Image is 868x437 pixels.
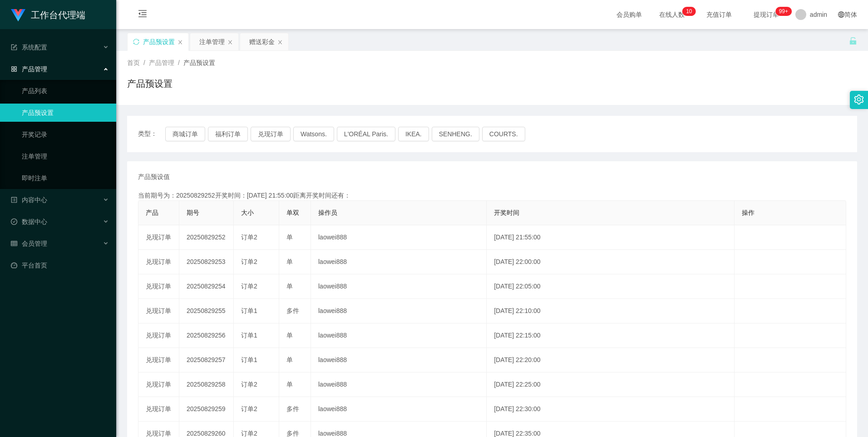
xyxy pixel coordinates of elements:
[742,209,755,216] span: 操作
[11,11,85,18] a: 工作台代理端
[432,127,479,141] button: SENHENG.
[31,0,85,30] h1: 工作台代理端
[179,274,234,299] td: 20250829254
[241,356,257,363] span: 订单1
[849,37,857,45] i: 图标: unlock
[178,40,183,45] i: 图标: close
[22,169,109,187] a: 即时注单
[241,381,257,388] span: 订单2
[22,82,109,100] a: 产品列表
[487,397,735,422] td: [DATE] 22:30:00
[138,323,179,348] td: 兑现订单
[311,299,487,323] td: laowei888
[286,405,299,412] span: 多件
[251,127,291,141] button: 兑现订单
[183,59,215,66] span: 产品预设置
[854,94,864,104] i: 图标: setting
[127,59,140,66] span: 首页
[11,197,17,203] i: 图标: profile
[749,11,784,18] span: 提现订单
[311,348,487,372] td: laowei888
[138,127,165,141] span: 类型：
[138,250,179,274] td: 兑现订单
[138,299,179,323] td: 兑现订单
[143,59,145,66] span: /
[143,33,175,50] div: 产品预设置
[138,225,179,250] td: 兑现订单
[138,372,179,397] td: 兑现订单
[686,7,689,16] p: 1
[487,225,735,250] td: [DATE] 21:55:00
[241,430,257,437] span: 订单2
[337,127,395,141] button: L'ORÉAL Paris.
[286,233,293,241] span: 单
[702,11,736,18] span: 充值订单
[187,209,199,216] span: 期号
[487,250,735,274] td: [DATE] 22:00:00
[286,430,299,437] span: 多件
[133,39,139,45] i: 图标: sync
[138,274,179,299] td: 兑现订单
[775,7,792,16] sup: 1016
[179,372,234,397] td: 20250829258
[311,397,487,422] td: laowei888
[178,59,180,66] span: /
[241,209,254,216] span: 大小
[286,332,293,339] span: 单
[127,0,158,30] i: 图标: menu-fold
[199,33,225,50] div: 注单管理
[165,127,205,141] button: 商城订单
[11,44,17,50] i: 图标: form
[487,274,735,299] td: [DATE] 22:05:00
[138,172,170,182] span: 产品预设值
[179,250,234,274] td: 20250829253
[293,127,334,141] button: Watsons.
[487,348,735,372] td: [DATE] 22:20:00
[318,209,337,216] span: 操作员
[11,196,47,204] span: 内容中心
[241,332,257,339] span: 订单1
[311,274,487,299] td: laowei888
[138,348,179,372] td: 兑现订单
[241,283,257,290] span: 订单2
[138,397,179,422] td: 兑现订单
[241,233,257,241] span: 订单2
[179,348,234,372] td: 20250829257
[11,9,25,22] img: logo.9652507e.png
[11,218,47,225] span: 数据中心
[286,258,293,265] span: 单
[241,258,257,265] span: 订单2
[22,104,109,122] a: 产品预设置
[286,283,293,290] span: 单
[179,299,234,323] td: 20250829255
[11,66,17,72] i: 图标: appstore-o
[11,256,109,274] a: 图标: dashboard平台首页
[487,299,735,323] td: [DATE] 22:10:00
[838,11,844,18] i: 图标: global
[494,209,519,216] span: 开奖时间
[482,127,525,141] button: COURTS.
[249,33,275,50] div: 赠送彩金
[286,356,293,363] span: 单
[11,218,17,225] i: 图标: check-circle-o
[179,323,234,348] td: 20250829256
[311,372,487,397] td: laowei888
[277,40,283,45] i: 图标: close
[241,405,257,412] span: 订单2
[286,381,293,388] span: 单
[487,323,735,348] td: [DATE] 22:15:00
[241,307,257,314] span: 订单1
[311,250,487,274] td: laowei888
[22,147,109,165] a: 注单管理
[286,209,299,216] span: 单双
[179,397,234,422] td: 20250829259
[227,40,233,45] i: 图标: close
[487,372,735,397] td: [DATE] 22:25:00
[655,11,689,18] span: 在线人数
[179,225,234,250] td: 20250829252
[22,125,109,144] a: 开奖记录
[208,127,248,141] button: 福利订单
[127,77,173,90] h1: 产品预设置
[146,209,158,216] span: 产品
[149,59,174,66] span: 产品管理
